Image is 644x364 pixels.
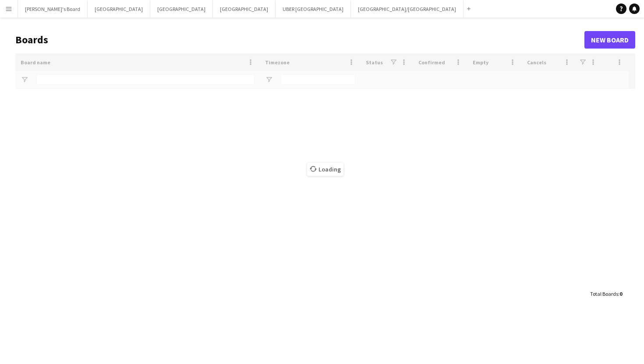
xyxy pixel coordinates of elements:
a: New Board [584,31,635,49]
h1: Boards [15,33,584,46]
span: 0 [619,290,622,297]
button: [PERSON_NAME]'s Board [18,0,88,17]
button: [GEOGRAPHIC_DATA] [88,0,150,17]
button: [GEOGRAPHIC_DATA] [150,0,213,17]
button: [GEOGRAPHIC_DATA]/[GEOGRAPHIC_DATA] [351,0,464,17]
span: Total Boards [590,290,618,297]
div: : [590,285,622,302]
span: Loading [307,163,343,176]
button: [GEOGRAPHIC_DATA] [213,0,276,17]
button: UBER [GEOGRAPHIC_DATA] [276,0,351,17]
